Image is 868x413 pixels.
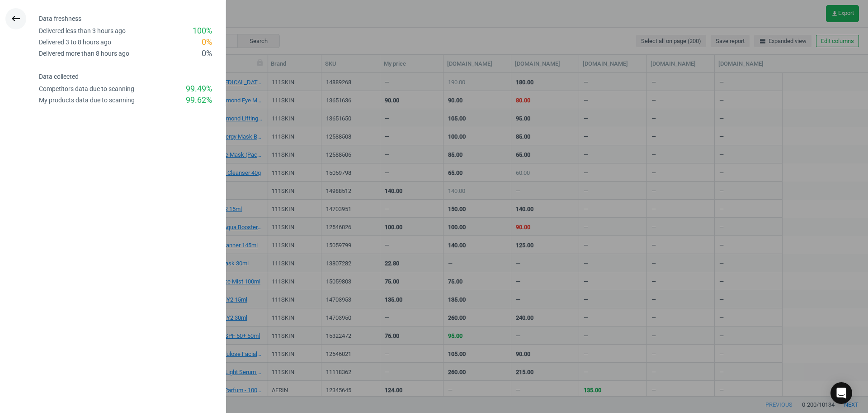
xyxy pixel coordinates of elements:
[39,96,135,105] div: My products data due to scanning
[39,15,226,23] h4: Data freshness
[39,38,111,47] div: Delivered 3 to 8 hours ago
[39,49,129,58] div: Delivered more than 8 hours ago
[186,95,212,106] div: 99.62 %
[39,85,134,93] div: Competitors data due to scanning
[10,13,21,24] i: keyboard_backspace
[193,25,212,37] div: 100 %
[202,37,212,48] div: 0 %
[830,382,852,404] div: Open Intercom Messenger
[5,8,26,29] button: keyboard_backspace
[202,48,212,59] div: 0 %
[186,83,212,95] div: 99.49 %
[39,27,126,35] div: Delivered less than 3 hours ago
[39,73,226,81] h4: Data collected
